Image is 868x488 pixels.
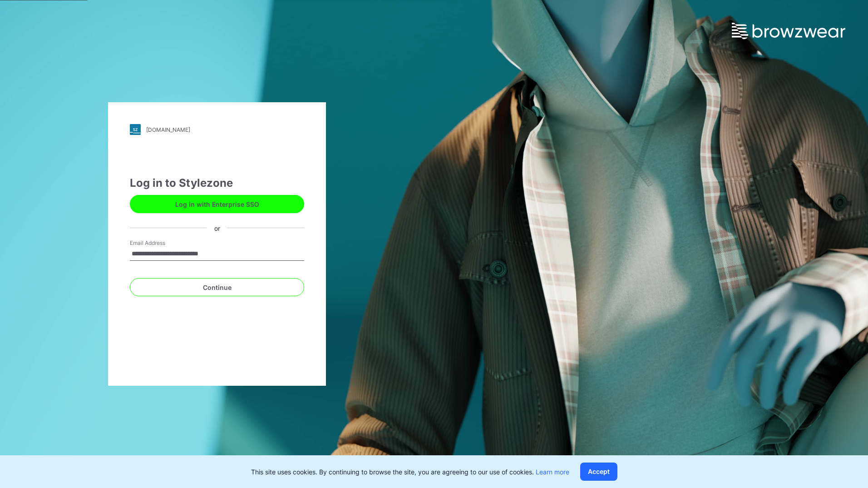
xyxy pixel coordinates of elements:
[130,124,141,135] img: stylezone-logo.562084cfcfab977791bfbf7441f1a819.svg
[146,126,190,133] div: [DOMAIN_NAME]
[732,23,845,39] img: browzwear-logo.e42bd6dac1945053ebaf764b6aa21510.svg
[130,239,193,247] label: Email Address
[130,278,304,296] button: Continue
[536,468,569,476] a: Learn more
[207,223,227,233] div: or
[130,124,304,135] a: [DOMAIN_NAME]
[130,195,304,213] button: Log in with Enterprise SSO
[580,463,617,481] button: Accept
[130,175,304,191] div: Log in to Stylezone
[251,467,569,477] p: This site uses cookies. By continuing to browse the site, you are agreeing to our use of cookies.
